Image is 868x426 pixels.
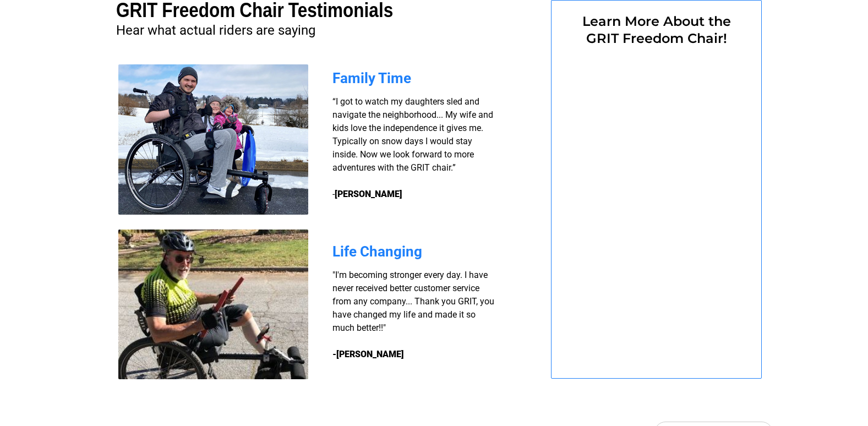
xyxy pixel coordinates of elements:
span: “I got to watch my daughters sled and navigate the neighborhood... My wife and kids love the inde... [332,96,493,199]
strong: -[PERSON_NAME] [332,349,404,359]
span: "I'm becoming stronger every day. I have never received better customer service from any company.... [332,270,494,333]
iframe: Form 0 [570,53,743,349]
span: Life Changing [332,243,422,260]
span: Hear what actual riders are saying [116,23,315,38]
strong: [PERSON_NAME] [335,189,402,199]
span: Learn More About the GRIT Freedom Chair! [582,13,731,46]
span: Family Time [332,70,411,86]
